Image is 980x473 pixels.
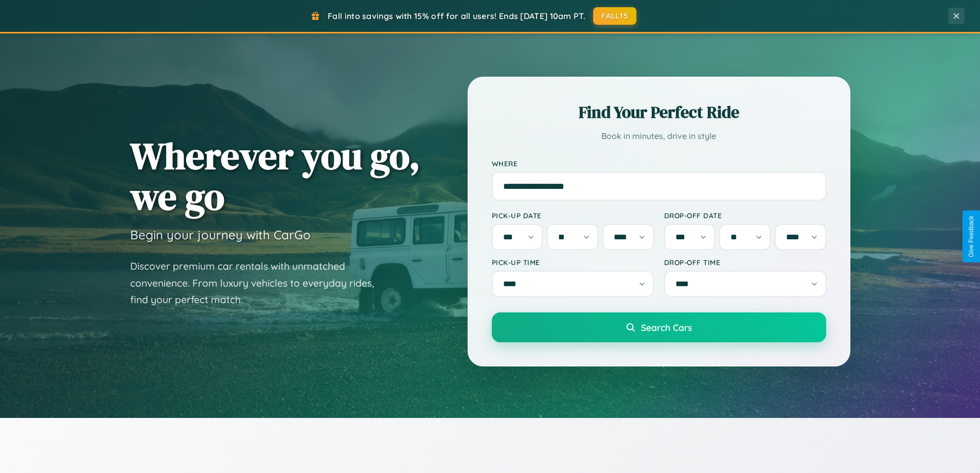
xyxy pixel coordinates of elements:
label: Pick-up Date [492,211,654,220]
span: Fall into savings with 15% off for all users! Ends [DATE] 10am PT. [328,11,585,21]
h1: Wherever you go, we go [130,135,420,217]
button: Search Cars [492,312,826,342]
label: Pick-up Time [492,258,654,267]
p: Book in minutes, drive in style [492,129,826,144]
p: Discover premium car rentals with unmatched convenience. From luxury vehicles to everyday rides, ... [130,258,387,308]
div: Give Feedback [968,216,975,257]
h3: Begin your journey with CarGo [130,227,311,242]
label: Where [492,159,826,168]
h2: Find Your Perfect Ride [492,101,826,124]
label: Drop-off Date [664,211,826,220]
button: FALL15 [593,7,636,25]
span: Search Cars [641,322,692,333]
label: Drop-off Time [664,258,826,267]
